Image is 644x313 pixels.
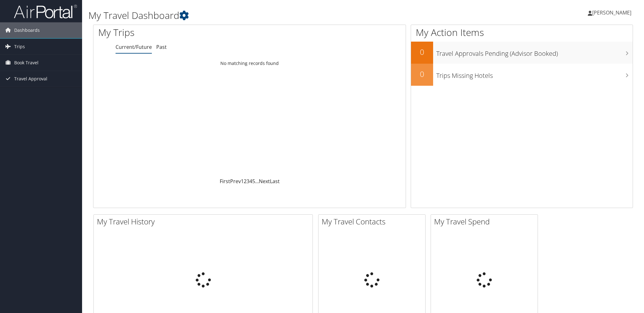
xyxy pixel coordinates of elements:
[270,178,280,185] a: Last
[14,55,39,71] span: Book Travel
[252,178,255,185] a: 5
[116,43,152,50] a: Current/Future
[220,178,230,185] a: First
[156,43,167,50] a: Past
[97,216,313,227] h2: My Travel History
[255,178,259,185] span: …
[436,46,633,58] h3: Travel Approvals Pending (Advisor Booked)
[14,71,47,87] span: Travel Approval
[592,9,631,16] span: [PERSON_NAME]
[434,216,538,227] h2: My Travel Spend
[411,26,633,39] h1: My Action Items
[98,26,271,39] h1: My Trips
[241,178,244,185] a: 1
[14,39,25,55] span: Trips
[411,64,633,86] a: 0Trips Missing Hotels
[247,178,249,185] a: 3
[259,178,270,185] a: Next
[93,58,406,69] td: No matching records found
[88,9,455,22] h1: My Travel Dashboard
[411,69,433,79] h2: 0
[249,178,252,185] a: 4
[244,178,247,185] a: 2
[322,216,425,227] h2: My Travel Contacts
[14,4,77,19] img: airportal-logo.png
[14,22,40,38] span: Dashboards
[588,3,638,22] a: [PERSON_NAME]
[411,42,633,64] a: 0Travel Approvals Pending (Advisor Booked)
[436,68,633,80] h3: Trips Missing Hotels
[411,47,433,57] h2: 0
[230,178,241,185] a: Prev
